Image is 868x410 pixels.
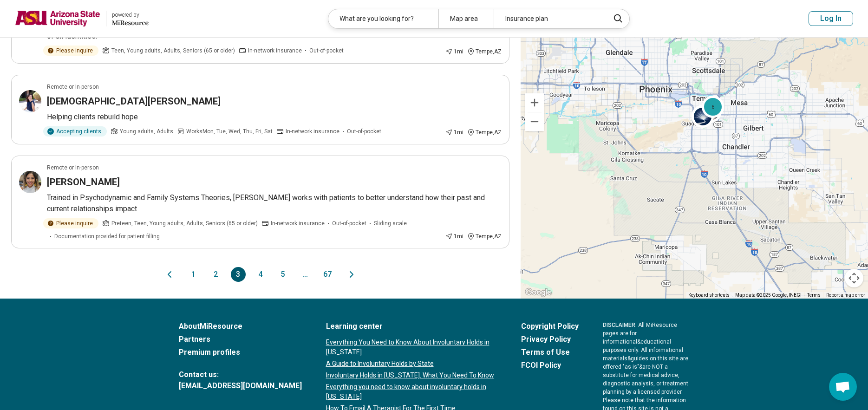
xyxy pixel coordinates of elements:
div: Please inquire [43,46,98,56]
div: Tempe , AZ [467,232,502,241]
div: Open chat [829,373,857,401]
div: 1 mi [445,232,463,241]
a: Premium profiles [179,347,302,358]
a: AboutMiResource [179,321,302,332]
div: 6 [702,95,724,117]
h3: [DEMOGRAPHIC_DATA][PERSON_NAME] [47,95,221,108]
a: Learning center [326,321,497,332]
p: Trained in Psychodynamic and Family Systems Theories, [PERSON_NAME] works with patients to better... [47,192,502,215]
span: Teen, Young adults, Adults, Seniors (65 or older) [111,46,235,55]
a: Privacy Policy [521,334,579,345]
span: Young adults, Adults [120,127,173,136]
a: Everything you need to know about involuntary holds in [US_STATE] [326,382,497,402]
button: 2 [209,267,223,282]
div: Tempe , AZ [467,47,502,56]
span: In-network insurance [248,46,302,55]
button: Zoom in [525,93,544,112]
a: Involuntary Holds in [US_STATE]: What You Need To Know [326,371,497,380]
div: 1 mi [445,128,463,137]
span: Contact us: [179,369,302,380]
a: Report a map error [826,293,865,298]
div: powered by [112,11,149,19]
a: Terms of Use [521,347,579,358]
span: Map data ©2025 Google, INEGI [735,293,802,298]
a: Copyright Policy [521,321,579,332]
a: A Guide to Involuntary Holds by State [326,359,497,369]
p: Remote or In-person [47,83,99,91]
div: Please inquire [43,218,98,228]
span: ... [298,267,313,282]
span: Preteen, Teen, Young adults, Adults, Seniors (65 or older) [111,219,258,228]
img: Google [523,286,554,299]
p: Helping clients rebuild hope [47,111,502,123]
button: 3 [231,267,246,282]
h3: [PERSON_NAME] [47,176,120,189]
button: Map camera controls [845,269,863,287]
img: Arizona State University [15,7,100,30]
button: 1 [186,267,201,282]
span: In-network insurance [286,127,339,136]
button: 5 [275,267,290,282]
a: Arizona State Universitypowered by [15,7,149,30]
span: In-network insurance [271,219,325,228]
span: DISCLAIMER [603,322,635,328]
p: Remote or In-person [47,163,99,172]
div: Tempe , AZ [467,128,502,137]
button: Log In [809,11,853,26]
button: Zoom out [525,112,544,131]
div: Insurance plan [494,9,604,28]
span: Sliding scale [374,219,407,228]
button: Keyboard shortcuts [688,292,730,299]
button: Next page [346,267,357,282]
span: Out-of-pocket [309,46,344,55]
div: 1 mi [445,47,463,56]
button: 67 [320,267,335,282]
a: [EMAIL_ADDRESS][DOMAIN_NAME] [179,380,302,391]
button: 4 [253,267,268,282]
span: Works Mon, Tue, Wed, Thu, Fri, Sat [186,127,273,136]
div: Map area [438,9,494,28]
a: Open this area in Google Maps (opens a new window) [523,286,554,299]
div: Accepting clients [43,126,107,137]
div: What are you looking for? [328,9,438,28]
span: Documentation provided for patient filling [54,232,160,241]
a: FCOI Policy [521,360,579,371]
button: Previous page [164,267,175,282]
a: Everything You Need to Know About Involuntary Holds in [US_STATE] [326,338,497,357]
span: Out-of-pocket [332,219,366,228]
span: Out-of-pocket [347,127,381,136]
a: Partners [179,334,302,345]
a: Terms (opens in new tab) [807,293,821,298]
